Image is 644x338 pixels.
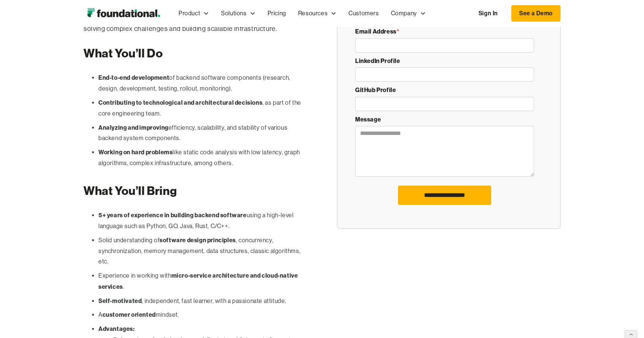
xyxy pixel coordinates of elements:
strong: Contributing to technological and architectural decisions [98,99,262,106]
strong: Analyzing and improving [98,124,168,131]
iframe: Chat Widget [510,252,644,338]
a: Customers [342,1,385,26]
div: Company [385,1,432,26]
li: , independent, fast learner, with a passionate attitude. [98,296,307,307]
strong: Self-motivated [98,297,142,304]
li: like static code analysis with low latency, graph algorithms, complex infrastructure, among others. [98,147,307,169]
label: Email Address [355,27,534,37]
li: , as part of the core engineering team. [98,97,307,119]
li: efficiency, scalability, and stability of various backend system components. [98,122,307,144]
strong: software design principles [160,236,236,244]
a: home [83,6,164,21]
a: See a Demo [511,5,561,22]
strong: 5+ years of experience in building backend software [98,211,247,219]
div: Solutions [215,1,261,26]
li: A mindset. [98,309,307,320]
strong: What You’ll Bring [83,184,177,198]
div: Resources [292,1,342,26]
li: Solid understanding of , concurrency, synchronization, memory management, data structures, classi... [98,235,307,267]
strong: End-to-end development [98,74,169,81]
li: Experience in working with . [98,270,307,293]
label: Message [355,115,534,124]
strong: Working on hard problems [98,148,173,156]
strong: What You’ll Do [83,46,163,60]
label: LinkedIn Profile [355,56,534,66]
a: Pricing [262,1,292,26]
div: Solutions [221,9,246,18]
img: Foundational Logo [83,6,164,21]
div: Company [391,9,417,18]
div: Product [179,9,200,18]
a: Sign In [471,6,505,21]
li: of backend software components (research, design, development, testing, rollout, monitoring). [98,72,307,94]
li: using a high-level language such as Python, GO, Java, Rust, C/C++. [98,210,307,232]
strong: Advantages: [98,325,135,332]
strong: customer oriented [102,311,156,318]
div: Resources [298,9,328,18]
strong: micro-service architecture and cloud-native services [98,272,298,290]
div: Product [173,1,215,26]
label: GitHub Profile [355,85,534,95]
